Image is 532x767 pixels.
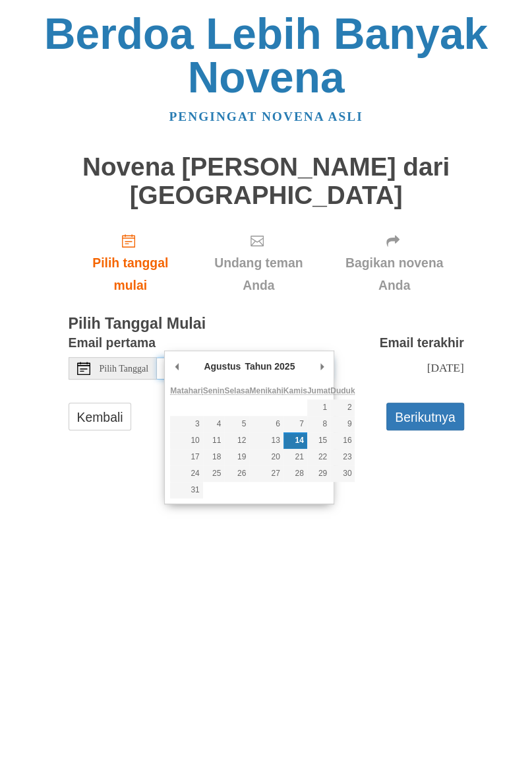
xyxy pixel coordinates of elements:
font: 16 [343,436,351,445]
button: 30 [330,465,355,482]
button: 10 [170,432,202,449]
button: 9 [330,416,355,432]
font: 29 [318,469,327,478]
font: 21 [295,452,303,461]
button: 24 [170,465,202,482]
font: 22 [318,452,327,461]
font: Pilih Tanggal [100,364,149,374]
button: 18 [203,449,225,465]
font: 18 [212,452,221,461]
button: 11 [203,432,225,449]
font: Pilih tanggal mulai [92,255,168,292]
font: 14 [295,436,303,445]
font: 31 [191,485,199,494]
button: 7 [283,416,307,432]
button: 23 [330,449,355,465]
font: 28 [295,469,303,478]
abbr: Kamis [283,386,307,395]
button: 27 [249,465,283,482]
abbr: Jumat [307,386,330,395]
abbr: Senin [203,386,225,395]
abbr: Sabtu [330,386,355,395]
button: 1 [307,399,330,416]
font: Kembali [77,409,123,424]
font: 30 [343,469,351,478]
button: 19 [224,449,249,465]
font: 13 [271,436,280,445]
button: 8 [307,416,330,432]
font: 27 [271,469,280,478]
font: Novena [PERSON_NAME] dari [GEOGRAPHIC_DATA] [82,152,450,209]
font: 23 [343,452,351,461]
font: Duduk [330,386,355,395]
font: 19 [237,452,246,461]
font: 26 [237,469,246,478]
font: 1 [322,403,327,412]
font: 8 [322,419,327,428]
font: 3 [195,419,200,428]
font: 9 [347,419,352,428]
button: 26 [224,465,249,482]
button: 16 [330,432,355,449]
font: 4 [217,419,222,428]
font: Matahari [170,386,202,395]
font: 15 [318,436,327,445]
abbr: Rabu [249,386,283,395]
button: 28 [283,465,307,482]
font: Bagikan novena Anda [345,255,443,292]
font: Email terakhir [379,335,463,350]
button: 17 [170,449,202,465]
font: Email pertama [69,335,156,350]
abbr: Selasa [224,386,249,395]
font: 24 [191,469,199,478]
font: Berikutnya [395,409,455,424]
input: Gunakan tombol panah untuk memilih tanggal [157,357,332,380]
font: 17 [191,452,199,461]
button: 13 [249,432,283,449]
div: Klik "Berikutnya" untuk mengonfirmasikan tanggal mulai Anda terlebih dahulu. [325,222,464,303]
button: 22 [307,449,330,465]
font: [DATE] [427,361,463,374]
a: Pilih tanggal mulai [69,222,192,303]
font: Pilih Tanggal Mulai [69,315,206,332]
font: 11 [212,436,221,445]
button: 31 [170,482,202,498]
font: 20 [271,452,280,461]
button: 5 [224,416,249,432]
button: 15 [307,432,330,449]
font: Menikahi [249,386,283,395]
font: 10 [191,436,199,445]
font: 7 [299,419,304,428]
font: 25 [212,469,221,478]
font: 5 [242,419,247,428]
button: 21 [283,449,307,465]
div: Klik "Berikutnya" untuk mengonfirmasikan tanggal mulai Anda terlebih dahulu. [192,222,325,303]
font: Undang teman Anda [214,255,303,292]
abbr: Minggu [170,386,202,395]
button: 4 [203,416,225,432]
a: Pengingat novena asli [169,110,363,123]
font: 2 [347,403,352,412]
button: 25 [203,465,225,482]
button: 29 [307,465,330,482]
a: Berdoa Lebih Banyak Novena [44,9,488,102]
button: Berikutnya [386,403,463,430]
a: Kembali [69,403,132,430]
button: 3 [170,416,202,432]
font: 6 [276,419,280,428]
font: 12 [237,436,246,445]
button: 12 [224,432,249,449]
button: 14 [283,432,307,449]
button: 20 [249,449,283,465]
button: 6 [249,416,283,432]
button: 2 [330,399,355,416]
